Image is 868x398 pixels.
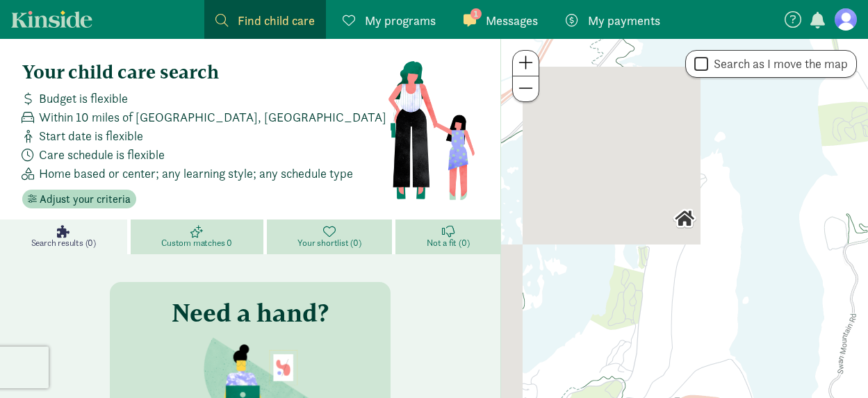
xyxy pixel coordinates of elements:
h3: Need a hand? [172,299,329,326]
span: Within 10 miles of [GEOGRAPHIC_DATA], [GEOGRAPHIC_DATA] [39,108,386,126]
span: My programs [365,11,436,30]
a: Kinside [11,10,92,28]
span: Search results (0) [31,238,96,249]
span: 1 [470,8,482,19]
span: Messages [486,11,538,30]
h4: Your child care search [22,61,387,83]
a: Not a fit (0) [395,219,500,254]
span: Adjust your criteria [40,191,131,208]
span: Custom matches 0 [161,238,232,249]
span: Care schedule is flexible [39,145,165,164]
label: Search as I move the map [708,56,848,72]
span: Start date is flexible [39,126,143,145]
span: My payments [588,11,660,30]
span: Find child care [238,11,315,30]
span: Budget is flexible [39,89,128,108]
span: Your shortlist (0) [297,238,361,249]
a: Your shortlist (0) [267,219,396,254]
span: Home based or center; any learning style; any schedule type [39,164,353,183]
a: Custom matches 0 [131,219,267,254]
button: Adjust your criteria [22,190,136,209]
span: Not a fit (0) [427,238,469,249]
div: Click to see details [673,207,696,231]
